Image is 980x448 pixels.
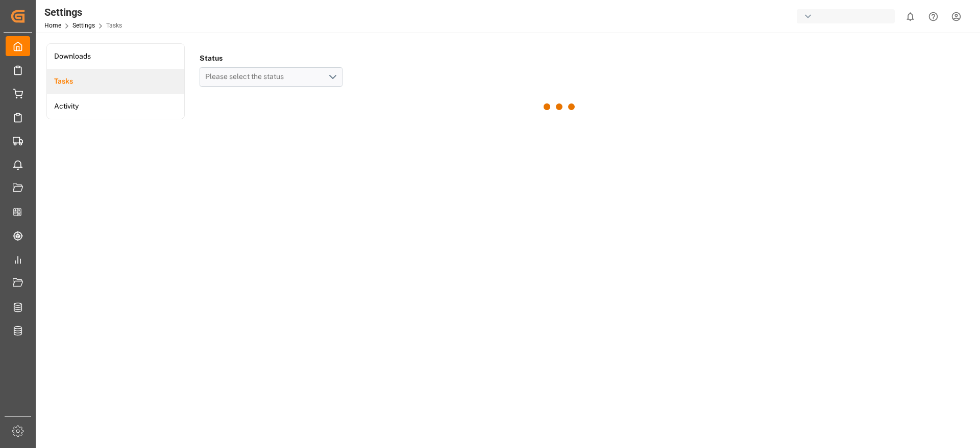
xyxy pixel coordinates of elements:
span: Please select the status [205,72,289,81]
button: Help Center [922,5,945,28]
div: Settings [44,5,122,20]
button: show 0 new notifications [899,5,922,28]
button: open menu [200,67,342,87]
a: Home [44,22,61,29]
a: Settings [72,22,95,29]
a: Downloads [47,44,184,69]
a: Activity [47,94,184,119]
h4: Status [200,51,342,65]
a: Tasks [47,69,184,94]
